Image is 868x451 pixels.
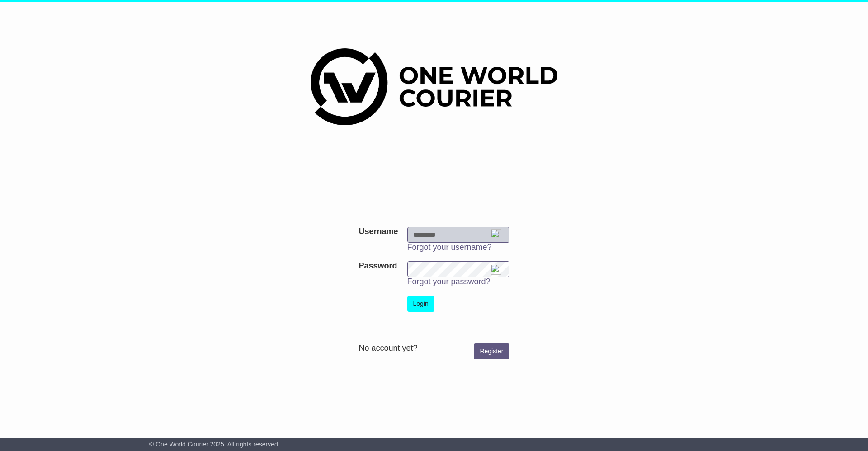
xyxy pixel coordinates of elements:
[311,48,557,125] img: One World
[491,264,501,275] img: npw-badge-icon-locked.svg
[407,243,492,252] a: Forgot your username?
[491,229,501,240] img: npw-badge-icon-locked.svg
[359,227,398,237] label: Username
[149,441,280,448] span: © One World Courier 2025. All rights reserved.
[359,261,397,271] label: Password
[474,343,509,359] a: Register
[359,343,509,353] div: No account yet?
[407,296,434,312] button: Login
[407,277,491,286] a: Forgot your password?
